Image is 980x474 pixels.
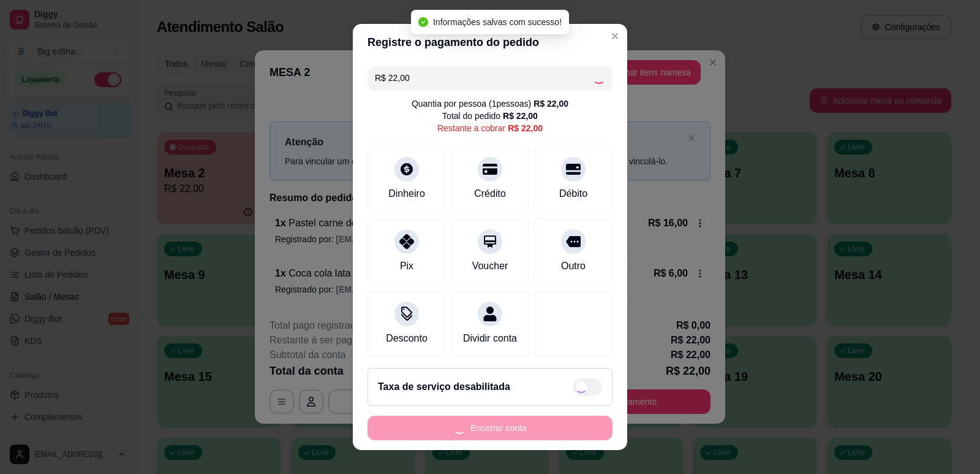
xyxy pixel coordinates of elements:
div: Dinheiro [388,186,425,201]
button: Close [605,26,625,46]
div: Desconto [386,331,428,346]
div: R$ 22,00 [533,97,568,110]
div: Outro [561,259,586,273]
div: Crédito [474,186,506,201]
input: Ex.: hambúrguer de cordeiro [375,66,593,90]
div: Débito [559,186,587,201]
div: Loading [593,72,605,84]
span: check-circle [418,17,428,27]
div: Quantia por pessoa ( 1 pessoas) [412,97,568,110]
div: Voucher [472,259,508,273]
div: Dividir conta [463,331,517,346]
div: Total do pedido [442,110,538,122]
div: R$ 22,00 [508,122,543,134]
div: Restante a cobrar [437,122,543,134]
div: R$ 22,00 [503,110,538,122]
h2: Taxa de serviço desabilitada [378,380,510,394]
header: Registre o pagamento do pedido [353,24,627,61]
div: Pix [400,259,413,273]
span: Informações salvas com sucesso! [433,17,562,27]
